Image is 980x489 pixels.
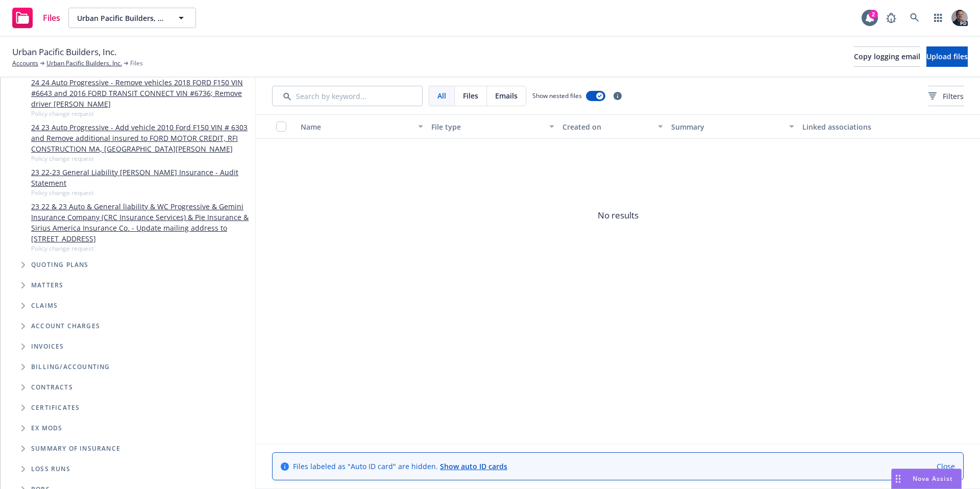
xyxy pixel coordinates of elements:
button: Copy logging email [854,46,920,67]
a: 23 22-23 General Liability [PERSON_NAME] Insurance - Audit Statement [31,167,251,188]
div: Name [301,121,412,132]
span: Show nested files [532,91,582,100]
img: photo [951,10,968,26]
span: Claims [31,303,58,309]
span: Urban Pacific Builders, Inc. [77,13,165,23]
span: Policy change request [31,109,251,118]
a: 23 22 & 23 Auto & General liability & WC Progressive & Gemini Insurance Company (CRC Insurance Se... [31,201,251,244]
div: Summary [671,121,782,132]
span: Account charges [31,323,100,329]
div: Drag to move [892,469,904,488]
button: Summary [667,114,798,139]
span: Filters [943,91,964,102]
button: Created on [558,114,668,139]
span: Quoting plans [31,262,89,268]
span: Urban Pacific Builders, Inc. [12,45,116,59]
span: Loss Runs [31,466,70,472]
a: Show auto ID cards [440,461,507,471]
a: Report a Bug [881,8,901,28]
button: Name [297,114,427,139]
span: Copy logging email [854,52,920,61]
button: Filters [928,86,964,106]
span: Nova Assist [913,474,953,483]
span: Invoices [31,344,64,350]
a: Urban Pacific Builders, Inc. [46,59,122,68]
div: Linked associations [802,121,925,132]
span: Certificates [31,405,80,411]
button: Urban Pacific Builders, Inc. [68,8,196,28]
span: No results [256,139,980,292]
span: Upload files [926,52,968,61]
span: Contracts [31,384,73,390]
input: Search by keyword... [272,86,423,106]
div: Created on [562,121,652,132]
a: Accounts [12,59,38,68]
span: Files labeled as "Auto ID card" are hidden. [293,461,507,472]
a: 24 23 Auto Progressive - Add vehicle 2010 Ford F150 VIN # 6303 and Remove additional insured to F... [31,122,251,154]
a: Switch app [928,8,948,28]
span: Files [43,14,60,22]
a: Search [904,8,925,28]
span: Files [130,59,143,68]
div: File type [431,121,543,132]
span: Matters [31,282,63,288]
span: Ex Mods [31,425,62,431]
button: Upload files [926,46,968,67]
button: Linked associations [798,114,929,139]
span: Filters [928,91,964,102]
span: Policy change request [31,188,251,197]
button: File type [427,114,558,139]
a: Close [937,461,955,472]
input: Select all [276,121,286,132]
span: Policy change request [31,244,251,253]
button: Nova Assist [891,469,962,489]
span: Summary of insurance [31,446,120,452]
span: Billing/Accounting [31,364,110,370]
div: 2 [869,10,878,19]
span: All [437,90,446,101]
span: Emails [495,90,518,101]
span: Policy change request [31,154,251,163]
a: 24 24 Auto Progressive - Remove vehicles 2018 FORD F150 VIN #6643 and 2016 FORD TRANSIT CONNECT V... [31,77,251,109]
span: Files [463,90,478,101]
a: Files [8,4,64,32]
